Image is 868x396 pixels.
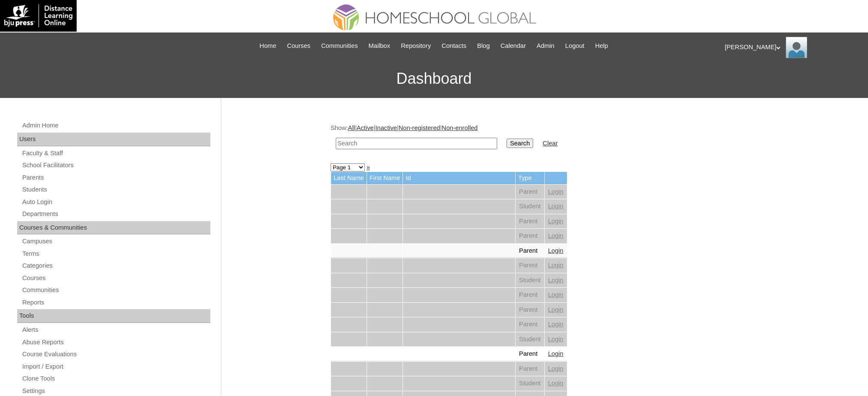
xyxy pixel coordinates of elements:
td: Parent [516,362,544,376]
span: Repository [401,41,431,51]
a: Login [548,203,564,210]
a: Contacts [437,41,471,51]
a: Repository [397,41,435,51]
a: Login [548,188,564,195]
a: Blog [473,41,494,51]
input: Search [507,139,533,148]
a: Login [548,262,564,269]
a: Communities [21,285,210,296]
a: Abuse Reports [21,337,210,348]
td: Parent [516,288,544,302]
a: Home [255,41,280,51]
a: Reports [21,297,210,308]
a: Faculty & Staff [21,148,210,159]
a: School Facilitators [21,160,210,171]
a: Non-enrolled [442,124,478,131]
td: Last Name [331,172,367,184]
td: Type [516,172,544,184]
span: Mailbox [369,41,391,51]
a: Login [548,232,564,239]
td: Student [516,273,544,288]
div: Tools [17,309,210,323]
a: Clone Tools [21,373,210,384]
h3: Dashboard [4,59,864,98]
td: Student [516,376,544,391]
img: logo-white.png [4,4,72,27]
td: First Name [367,172,403,184]
a: Login [548,218,564,225]
span: Courses [287,41,310,51]
a: Communities [317,41,362,51]
td: Student [516,332,544,347]
td: Student [516,199,544,214]
div: Users [17,133,210,146]
span: Contacts [441,41,466,51]
span: Calendar [501,41,526,51]
a: Students [21,184,210,195]
a: Mailbox [364,41,395,51]
a: Course Evaluations [21,349,210,360]
span: Blog [477,41,489,51]
a: Logout [561,41,589,51]
a: All [348,124,355,131]
td: Parent [516,303,544,317]
a: Active [357,124,374,131]
a: Login [548,321,564,328]
a: Admin Home [21,120,210,131]
a: Admin [532,41,559,51]
a: » [367,164,370,171]
input: Search [336,138,497,149]
a: Categories [21,260,210,271]
a: Login [548,380,564,387]
a: Courses [21,273,210,284]
a: Campuses [21,236,210,247]
a: Parents [21,172,210,183]
a: Import / Export [21,361,210,372]
td: Parent [516,185,544,199]
a: Non-registered [399,124,440,131]
a: Login [548,365,564,372]
img: Ariane Ebuen [786,37,807,58]
span: Communities [321,41,358,51]
span: Home [260,41,276,51]
span: Admin [537,41,555,51]
a: Departments [21,209,210,219]
a: Login [548,247,564,254]
td: Parent [516,258,544,273]
td: Parent [516,244,544,258]
span: Logout [565,41,585,51]
td: Parent [516,214,544,229]
a: Login [548,291,564,298]
a: Clear [543,140,558,147]
a: Help [591,41,612,51]
div: Courses & Communities [17,221,210,235]
a: Login [548,336,564,343]
a: Login [548,350,564,357]
a: Terms [21,248,210,259]
td: Id [403,172,515,184]
div: Show: | | | | [331,124,755,154]
td: Parent [516,347,544,361]
td: Parent [516,229,544,243]
td: Parent [516,317,544,332]
a: Alerts [21,325,210,335]
a: Login [548,277,564,284]
a: Auto Login [21,197,210,207]
a: Courses [283,41,315,51]
a: Calendar [496,41,530,51]
span: Help [595,41,608,51]
a: Login [548,306,564,313]
a: Inactive [375,124,397,131]
div: [PERSON_NAME] [725,37,860,58]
